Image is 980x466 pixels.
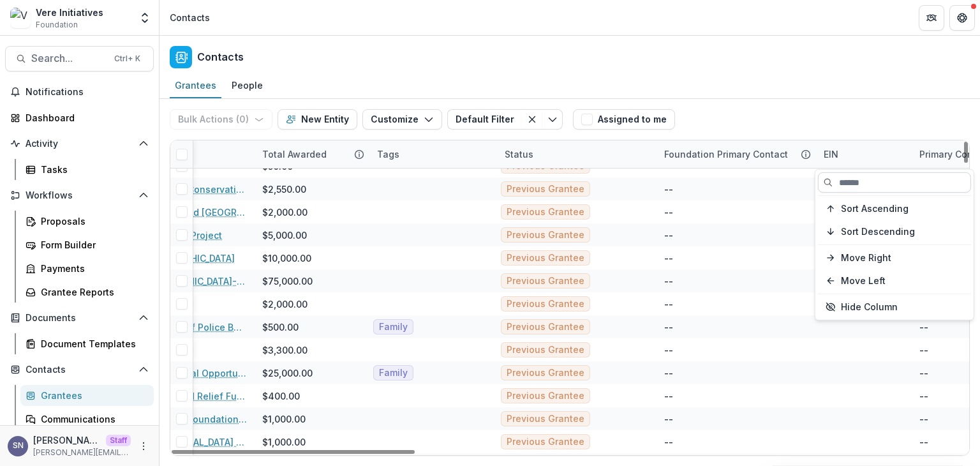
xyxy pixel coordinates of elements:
div: -- [664,435,673,449]
span: Sort Ascending [841,203,909,214]
a: Proposals [20,211,154,232]
div: $2,550.00 [262,183,306,196]
span: Previous Grantee [507,368,584,379]
span: Notifications [26,87,149,98]
div: People [226,76,268,94]
span: Family [379,322,408,333]
div: Tasks [41,163,144,176]
span: Previous Grantee [507,414,584,425]
div: Total Awarded [255,140,369,168]
div: -- [664,229,673,242]
div: -- [664,343,673,357]
div: $25,000.00 [262,366,313,380]
button: Open Activity [5,133,154,154]
div: -- [664,320,673,334]
button: Sort Descending [818,222,971,242]
div: -- [664,274,673,288]
div: -- [919,435,928,449]
span: Previous Grantee [507,253,584,264]
div: Status [497,140,657,168]
span: Previous Grantee [507,230,584,241]
div: Tags [369,140,497,168]
span: Previous Grantee [507,207,584,218]
button: Customize [362,109,442,130]
span: Previous Grantee [507,322,584,333]
div: Document Templates [41,337,144,350]
div: $1,000.00 [262,435,306,449]
div: -- [919,366,928,380]
button: Move Left [818,271,971,291]
img: Vere Initiatives [10,8,31,28]
a: Communications [20,409,154,430]
div: Total Awarded [255,147,334,161]
span: Previous Grantee [507,184,584,195]
div: Foundation Primary Contact [657,140,816,168]
button: Notifications [5,82,154,102]
div: Grantees [170,76,221,94]
button: Clear filter [522,109,542,130]
div: Tags [369,147,407,161]
div: Shawn Non-Profit [13,442,24,450]
div: Foundation Primary Contact [657,147,796,161]
button: Sort Ascending [818,199,971,219]
a: Payments [20,258,154,279]
div: -- [664,389,673,403]
a: Grantees [20,385,154,406]
div: Contacts [170,11,210,24]
button: Search... [5,46,154,71]
div: Communications [41,412,144,426]
div: Ctrl + K [112,52,143,66]
div: Vere Initiatives [36,6,103,19]
div: -- [664,366,673,380]
span: Previous Grantee [507,391,584,402]
a: Form Builder [20,234,154,255]
a: Grantees [170,73,221,98]
button: More [136,439,151,454]
div: Grantees [41,389,144,402]
button: Open entity switcher [136,5,154,31]
button: Open Contacts [5,359,154,380]
div: Dashboard [26,111,144,124]
div: EIN [816,147,846,161]
button: Bulk Actions (0) [170,109,272,130]
span: Previous Grantee [507,345,584,356]
span: Contacts [26,365,133,375]
div: Grantee Reports [41,285,144,299]
div: $3,300.00 [262,343,308,357]
div: -- [664,412,673,426]
span: Documents [26,313,133,324]
div: -- [919,343,928,357]
div: Payments [41,262,144,275]
span: Sort Descending [841,226,915,237]
div: -- [664,297,673,311]
div: Status [497,147,541,161]
div: $1,000.00 [262,412,306,426]
div: $75,000.00 [262,274,313,288]
div: -- [919,389,928,403]
button: Assigned to me [573,109,675,130]
a: Grantee Reports [20,282,154,303]
span: Previous Grantee [507,437,584,447]
span: Workflows [26,190,133,201]
a: Dashboard [5,107,154,128]
div: Proposals [41,214,144,228]
div: $400.00 [262,389,300,403]
button: Get Help [949,5,975,31]
a: Document Templates [20,333,154,354]
span: Activity [26,139,133,149]
p: Staff [106,435,131,446]
button: Open Documents [5,308,154,328]
h2: Contacts [197,51,244,63]
span: Family [379,368,408,379]
div: $2,000.00 [262,297,308,311]
div: EIN [816,140,912,168]
button: Default Filter [447,109,522,130]
span: Foundation [36,19,78,31]
div: $500.00 [262,320,299,334]
div: -- [919,412,928,426]
p: [PERSON_NAME] [33,433,101,447]
button: Partners [919,5,944,31]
